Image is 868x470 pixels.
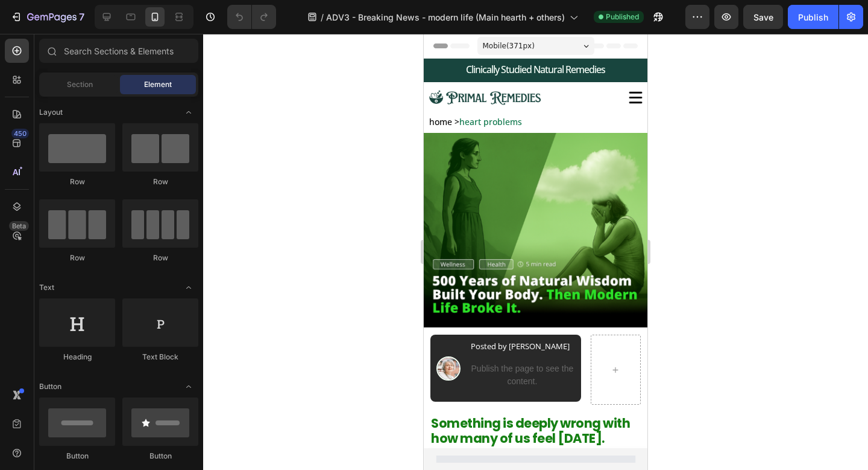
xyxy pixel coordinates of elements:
[39,176,115,187] div: Row
[39,39,198,63] input: Search Sections & Elements
[39,282,54,293] span: Text
[144,79,172,90] span: Element
[67,79,93,90] span: Section
[39,451,115,462] div: Button
[39,107,63,118] span: Layout
[5,5,90,29] button: 7
[39,352,115,362] div: Heading
[606,11,639,22] span: Published
[424,34,647,470] iframe: Design area
[326,11,565,24] span: ADV3 - Breaking News - modern life (Main hearth + others)
[122,253,198,263] div: Row
[9,221,29,231] div: Beta
[788,5,838,29] button: Publish
[798,11,828,24] div: Publish
[39,253,115,263] div: Row
[179,278,198,297] span: Toggle open
[321,11,324,24] span: /
[39,381,61,392] span: Button
[122,352,198,362] div: Text Block
[227,5,276,29] div: Undo/Redo
[79,10,84,24] p: 7
[753,12,773,22] span: Save
[179,377,198,396] span: Toggle open
[11,129,29,138] div: 450
[122,451,198,462] div: Button
[179,103,198,122] span: Toggle open
[743,5,783,29] button: Save
[122,176,198,187] div: Row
